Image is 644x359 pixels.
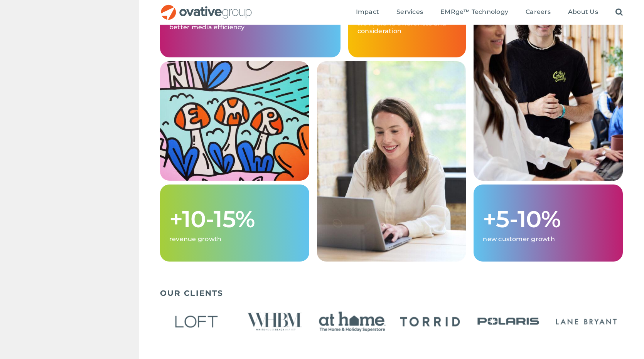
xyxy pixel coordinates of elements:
[160,289,623,298] h5: OUR CLIENTS
[615,8,623,17] a: Search
[169,235,300,243] p: revenue growth
[169,23,331,31] p: better media efficiency
[440,8,508,17] a: EMRge™ Technology
[483,235,614,243] p: new customer growth
[440,8,508,16] span: EMRge™ Technology
[316,307,389,338] div: 21 / 24
[160,307,233,338] div: 19 / 24
[396,8,423,17] a: Services
[356,8,379,17] a: Impact
[472,307,545,338] div: 23 / 24
[356,8,379,16] span: Impact
[357,20,457,35] p: life in brand awareness and consideration
[160,4,253,11] a: OG_Full_horizontal_RGB
[317,61,466,262] img: EMR – Grid 2
[526,8,551,17] a: Careers
[568,8,598,16] span: About Us
[396,8,423,16] span: Services
[483,207,614,232] h1: +5-10%
[550,307,623,338] div: 24 / 24
[568,8,598,17] a: About Us
[160,61,309,181] img: EMR – Grid 1
[169,207,300,232] h1: +10-15%
[526,8,551,16] span: Careers
[394,307,467,338] div: 22 / 24
[238,307,311,338] div: 20 / 24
